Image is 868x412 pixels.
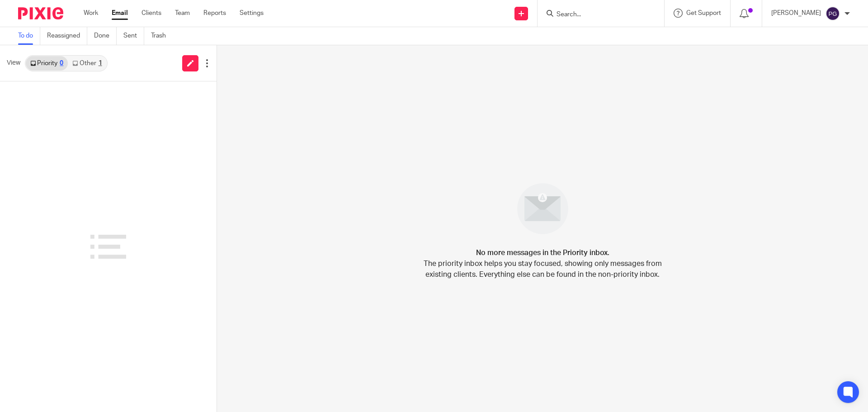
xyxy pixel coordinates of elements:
[18,27,40,45] a: To do
[94,27,117,45] a: Done
[123,27,144,45] a: Sent
[60,60,63,66] div: 0
[240,9,264,18] a: Settings
[771,9,821,18] p: [PERSON_NAME]
[151,27,173,45] a: Trash
[142,9,161,18] a: Clients
[423,258,662,280] p: The priority inbox helps you stay focused, showing only messages from existing clients. Everythin...
[99,60,102,66] div: 1
[47,27,87,45] a: Reassigned
[18,7,63,19] img: Pixie
[112,9,128,18] a: Email
[68,56,106,71] a: Other1
[84,9,98,18] a: Work
[686,10,721,16] span: Get Support
[203,9,226,18] a: Reports
[826,6,840,21] img: svg%3E
[26,56,68,71] a: Priority0
[7,58,20,68] span: View
[476,247,609,258] h4: No more messages in the Priority inbox.
[511,177,574,240] img: image
[175,9,190,18] a: Team
[556,11,637,19] input: Search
